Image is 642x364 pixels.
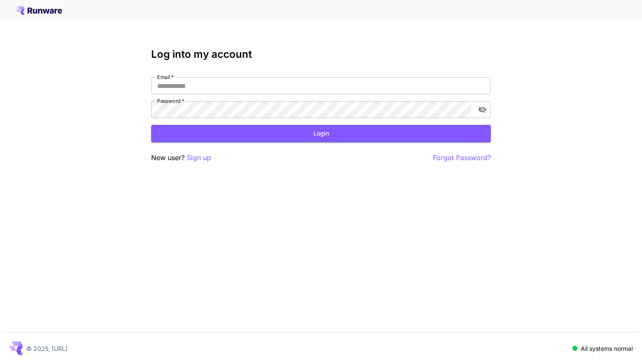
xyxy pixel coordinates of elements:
[157,97,184,104] label: Password
[187,152,211,163] button: Sign up
[26,344,68,353] p: © 2025, [URL]
[475,102,490,117] button: toggle password visibility
[581,344,633,353] p: All systems normal
[151,125,491,142] button: Login
[151,48,491,60] h3: Log into my account
[151,152,211,163] p: New user?
[433,152,491,163] button: Forgot Password?
[157,73,174,81] label: Email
